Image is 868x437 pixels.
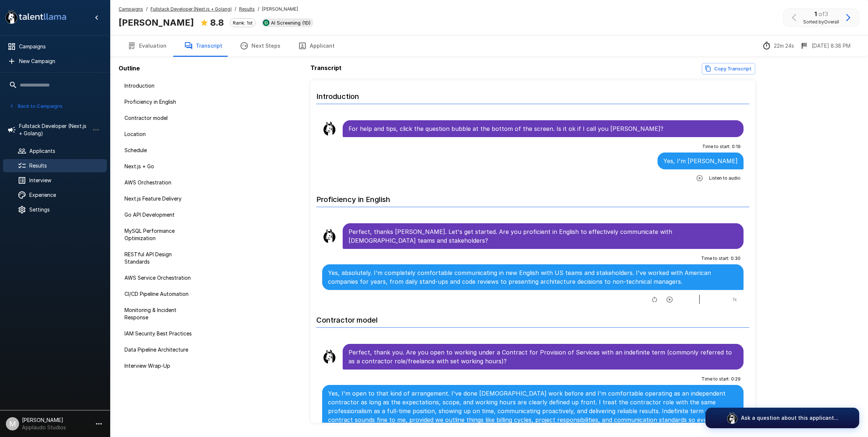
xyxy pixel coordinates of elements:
[175,36,231,56] button: Transcript
[702,143,730,150] span: Time to start :
[146,5,148,13] span: /
[289,36,343,56] button: Applicant
[762,41,794,50] div: The time between starting and completing the interview
[316,85,750,104] h6: Introduction
[263,19,269,26] img: smartrecruiters_logo.jpeg
[150,6,232,12] u: Fullstack Developer (Next.js + Golang)
[322,121,337,136] img: llama_clean.png
[316,308,750,328] h6: Contractor model
[774,42,794,49] p: 22m 24s
[803,18,839,26] span: Sorted by Overall
[349,227,738,245] p: Perfect, thanks [PERSON_NAME]. Let's get started. Are you proficient in English to effectively co...
[705,408,859,428] button: Ask a question about this applicant...
[731,375,741,383] span: 0 : 29
[258,5,259,13] span: /
[701,375,730,383] span: Time to start :
[262,5,298,13] span: [PERSON_NAME]
[239,6,255,12] u: Results
[310,64,342,71] b: Transcript
[733,296,737,303] span: 1 x
[349,348,738,366] p: Perfect, thank you. Are you open to working under a Contract for Provision of Services with an in...
[316,188,750,207] h6: Proficiency in English
[732,143,741,150] span: 0 : 19
[663,157,738,165] p: Yes, I'm [PERSON_NAME]
[815,10,817,18] b: 1
[701,255,729,262] span: Time to start :
[268,20,313,26] span: AI Screening (1D)
[731,255,741,262] span: 0 : 30
[709,175,741,182] span: Listen to audio
[119,36,175,56] button: Evaluation
[328,389,738,433] p: Yes, I'm open to that kind of arrangement. I've done [DEMOGRAPHIC_DATA] work before and I'm comfo...
[261,18,313,27] div: View profile in SmartRecruiters
[702,63,755,74] button: Copy transcript
[230,20,255,26] span: Rank: 1st
[800,41,850,50] div: The date and time when the interview was completed
[328,268,738,286] p: Yes, absolutely. I'm completely comfortable communicating in new English with US teams and stakeh...
[235,5,236,13] span: /
[819,10,828,18] span: of 3
[741,414,838,422] p: Ask a question about this applicant...
[322,229,337,243] img: llama_clean.png
[119,17,194,28] b: [PERSON_NAME]
[210,17,224,28] b: 8.8
[322,349,337,364] img: llama_clean.png
[231,36,289,56] button: Next Steps
[119,6,143,12] u: Campaigns
[812,42,850,49] p: [DATE] 8:38 PM
[349,124,738,133] p: For help and tips, click the question bubble at the bottom of the screen. Is it ok if I call you ...
[729,294,741,305] button: 1x
[726,412,738,424] img: logo_glasses@2x.png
